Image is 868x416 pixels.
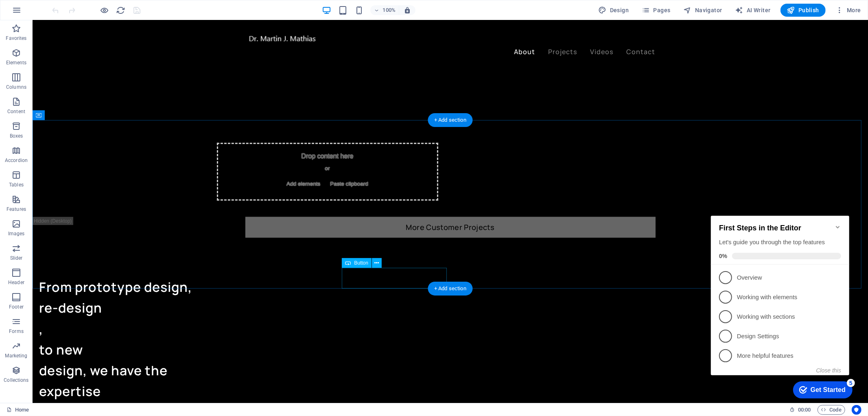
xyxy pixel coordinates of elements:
p: Collections [4,377,28,383]
p: Images [8,230,25,237]
span: Button [354,261,368,265]
div: Let's guide you through the top features [11,34,133,43]
p: Favorites [6,35,26,42]
button: Pages [638,4,673,17]
span: 00 00 [798,405,811,415]
p: Marketing [5,353,27,359]
span: Publish [787,6,819,14]
i: On resize automatically adjust zoom level to fit chosen device. [404,7,411,14]
li: Working with sections [3,103,142,123]
p: Content [7,108,25,115]
p: Working with sections [29,109,127,117]
span: Design [599,6,629,14]
p: Tables [9,182,24,188]
span: Navigator [684,6,722,14]
p: Working with elements [29,89,127,98]
p: Overview [29,70,127,78]
div: + Add section [428,113,473,127]
div: Get Started [103,182,138,190]
h2: First Steps in the Editor [11,20,133,28]
li: Design Settings [3,123,142,142]
p: Columns [6,84,26,90]
div: Get Started 5 items remaining, 0% complete [85,177,145,195]
span: 0% [11,49,24,55]
p: Header [8,279,24,286]
div: Design (Ctrl+Alt+Y) [595,4,632,17]
h6: 100% [383,5,396,15]
li: Overview [3,64,142,83]
button: Navigator [680,4,726,17]
div: Minimize checklist [127,20,133,26]
p: More helpful features [29,148,127,156]
p: Forms [9,328,24,335]
p: Features [7,206,26,212]
p: Boxes [10,133,23,139]
p: Elements [6,59,27,66]
span: Paste clipboard [294,158,339,169]
div: + Add section [428,282,473,296]
span: Add elements [251,158,291,169]
button: 100% [370,5,399,15]
h6: Session time [789,405,811,415]
li: Working with elements [3,83,142,103]
button: Code [818,405,845,415]
span: AI Writer [735,6,771,14]
button: Click here to leave preview mode and continue editing [100,5,109,15]
button: AI Writer [732,4,774,17]
button: Close this [109,163,133,170]
p: Slider [10,255,23,261]
p: Footer [9,304,24,310]
span: Code [821,405,842,415]
button: Usercentrics [852,405,861,415]
div: Drop content here [184,123,406,180]
span: More [835,6,861,14]
button: More [832,4,864,17]
i: Reload page [116,6,126,15]
span: : [804,407,805,413]
button: Design [595,4,632,17]
a: Click to cancel selection. Double-click to open Pages [7,405,29,415]
span: Pages [642,6,670,14]
p: Accordion [5,157,28,164]
div: 5 [139,175,147,183]
button: reload [116,5,126,15]
p: Design Settings [29,128,127,137]
button: Publish [781,4,826,17]
li: More helpful features [3,142,142,162]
